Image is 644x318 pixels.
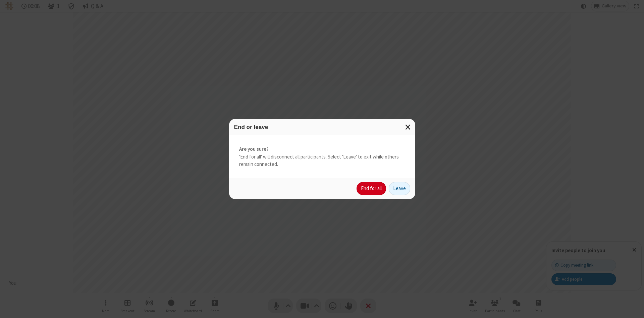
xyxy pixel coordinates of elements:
button: Leave [389,182,410,195]
button: Close modal [401,119,415,135]
div: 'End for all' will disconnect all participants. Select 'Leave' to exit while others remain connec... [229,135,415,178]
button: End for all [357,182,386,195]
h3: End or leave [234,124,410,130]
strong: Are you sure? [239,145,405,153]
